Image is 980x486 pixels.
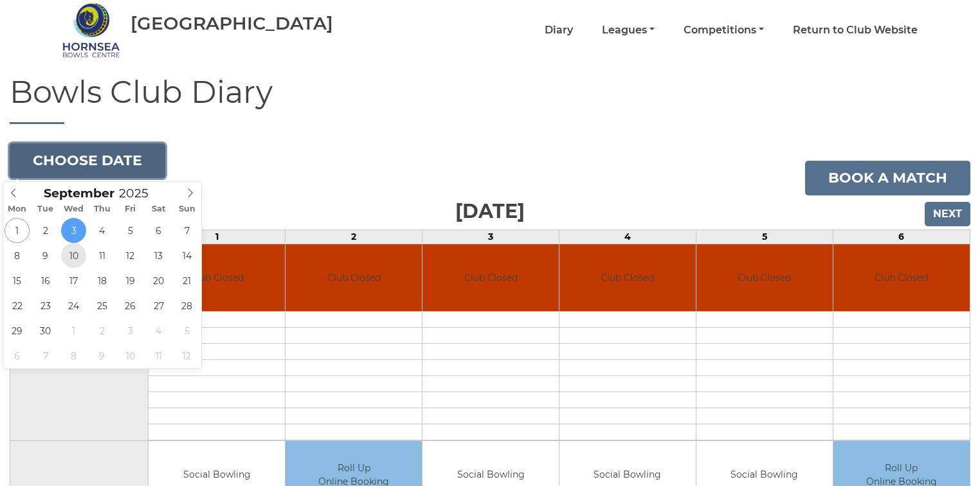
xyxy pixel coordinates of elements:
td: 1 [149,230,286,244]
a: Leagues [602,23,655,37]
span: September 29, 2025 [5,318,30,343]
span: September 6, 2025 [146,218,171,243]
span: September 10, 2025 [61,243,86,268]
div: [GEOGRAPHIC_DATA] [131,14,333,33]
span: September 1, 2025 [5,218,30,243]
span: October 11, 2025 [146,343,171,368]
span: September 28, 2025 [174,293,199,318]
input: Next [925,202,970,226]
td: Club Closed [696,244,833,312]
span: Thu [88,205,116,213]
span: September 27, 2025 [146,293,171,318]
td: 2 [286,230,422,244]
span: September 24, 2025 [61,293,86,318]
a: Book a match [805,161,970,195]
span: September 2, 2025 [33,218,58,243]
a: Competitions [684,23,764,37]
td: 5 [696,230,833,244]
td: Club Closed [559,244,696,312]
td: Club Closed [833,244,970,312]
span: Sat [145,205,173,213]
span: Scroll to increment [44,188,114,200]
span: September 26, 2025 [118,293,143,318]
span: September 20, 2025 [146,268,171,293]
span: October 12, 2025 [174,343,199,368]
span: Fri [116,205,145,213]
button: Choose date [10,143,165,178]
span: September 15, 2025 [5,268,30,293]
span: September 25, 2025 [89,293,114,318]
span: September 23, 2025 [33,293,58,318]
span: October 1, 2025 [61,318,86,343]
span: September 11, 2025 [89,243,114,268]
span: Wed [60,205,88,213]
a: Diary [545,23,573,37]
td: Club Closed [286,244,422,312]
span: September 12, 2025 [118,243,143,268]
span: September 4, 2025 [89,218,114,243]
span: September 30, 2025 [33,318,58,343]
span: October 8, 2025 [61,343,86,368]
h1: Bowls Club Diary [10,75,970,124]
span: Sun [173,205,201,213]
span: September 3, 2025 [61,218,86,243]
td: 6 [833,230,970,244]
td: Club Closed [422,244,559,312]
span: September 5, 2025 [118,218,143,243]
span: October 10, 2025 [118,343,143,368]
span: October 5, 2025 [174,318,199,343]
input: Scroll to increment [114,186,165,201]
span: September 8, 2025 [5,243,30,268]
span: September 9, 2025 [33,243,58,268]
span: Mon [3,205,32,213]
span: Tue [32,205,60,213]
span: September 14, 2025 [174,243,199,268]
span: October 3, 2025 [118,318,143,343]
img: Hornsea Bowls Centre [62,1,120,59]
span: October 6, 2025 [5,343,30,368]
span: September 22, 2025 [5,293,30,318]
span: October 4, 2025 [146,318,171,343]
a: Return to Club Website [793,23,918,37]
span: September 19, 2025 [118,268,143,293]
span: September 16, 2025 [33,268,58,293]
span: September 21, 2025 [174,268,199,293]
span: September 18, 2025 [89,268,114,293]
span: September 13, 2025 [146,243,171,268]
td: Club Closed [149,244,285,312]
span: October 7, 2025 [33,343,58,368]
td: 3 [422,230,559,244]
span: October 9, 2025 [89,343,114,368]
span: October 2, 2025 [89,318,114,343]
td: 4 [559,230,696,244]
span: September 7, 2025 [174,218,199,243]
span: September 17, 2025 [61,268,86,293]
